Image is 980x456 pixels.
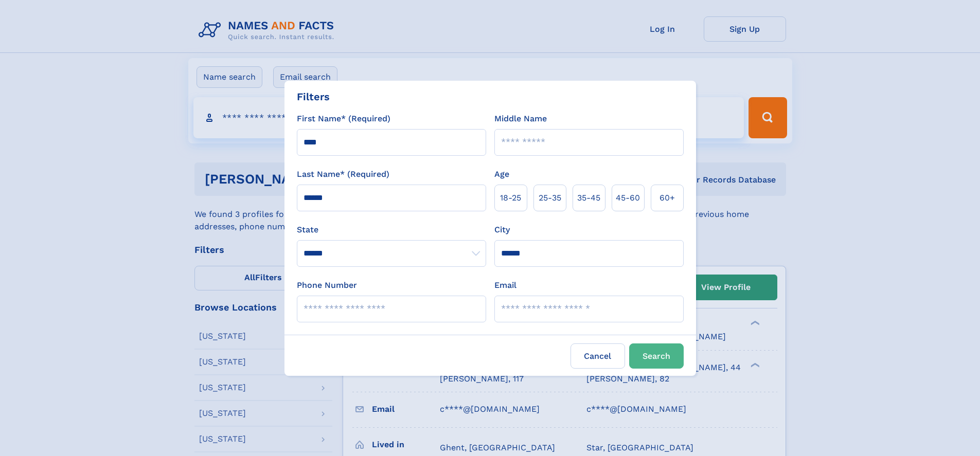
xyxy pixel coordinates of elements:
label: Phone Number [297,279,357,291]
label: Middle Name [494,113,547,125]
label: City [494,224,510,236]
span: 60+ [660,192,675,204]
label: Cancel [571,343,625,369]
span: 18‑25 [500,192,521,204]
label: Age [494,168,509,180]
span: 35‑45 [577,192,600,204]
label: Email [494,279,516,291]
button: Search [629,343,684,369]
label: First Name* (Required) [297,113,390,125]
div: Filters [297,89,330,104]
span: 45‑60 [616,192,640,204]
label: State [297,224,486,236]
span: 25‑35 [539,192,561,204]
label: Last Name* (Required) [297,168,389,180]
